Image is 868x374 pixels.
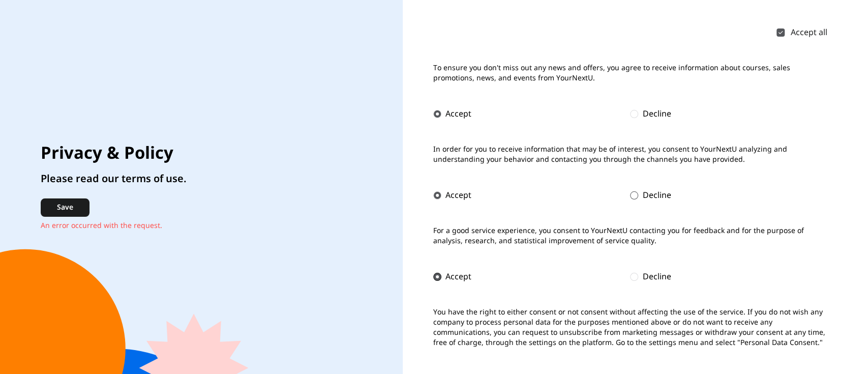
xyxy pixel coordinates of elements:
[445,189,471,202] div: Accept
[433,307,827,348] span: You have the right to either consent or not consent without affecting the use of the service. If ...
[445,271,471,283] div: Accept
[433,145,827,165] p: In order for you to receive information that may be of interest, you consent to YourNextU analyzi...
[642,108,671,120] div: Decline
[41,143,187,164] h3: Privacy & Policy
[791,26,827,39] div: Accept all
[642,189,671,202] div: Decline
[41,198,89,217] button: Save
[41,221,187,231] p: An error occurred with the request.
[41,172,187,186] p: Please read our terms of use.
[445,108,471,120] div: Accept
[433,63,827,83] p: To ensure you don't miss out any news and offers, you agree to receive information about courses,...
[433,226,827,246] p: For a good service experience, you consent to YourNextU contacting you for feedback and for the p...
[642,271,671,283] div: Decline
